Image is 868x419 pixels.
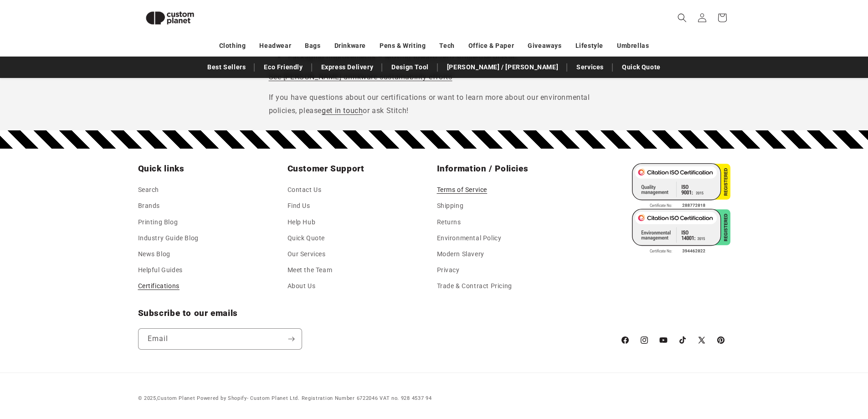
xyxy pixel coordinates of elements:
[437,262,460,278] a: Privacy
[437,163,581,174] h2: Information / Policies
[138,246,170,262] a: News Blog
[197,395,247,401] a: Powered by Shopify
[387,59,433,75] a: Design Tool
[269,91,600,118] p: If you have questions about our certifications or want to learn more about our environmental poli...
[632,163,730,209] img: ISO 9001 Certified
[259,59,307,75] a: Eco Friendly
[334,38,366,54] a: Drinkware
[632,209,730,254] img: ISO 14001 Certified
[288,184,322,198] a: Contact Us
[442,59,563,75] a: [PERSON_NAME] / [PERSON_NAME]
[468,38,514,54] a: Office & Paper
[203,59,250,75] a: Best Sellers
[138,198,160,214] a: Brands
[259,38,291,54] a: Headwear
[288,163,431,174] h2: Customer Support
[138,163,282,174] h2: Quick links
[282,328,302,350] button: Subscribe
[138,278,180,294] a: Certifications
[439,38,454,54] a: Tech
[572,59,608,75] a: Services
[575,38,603,54] a: Lifestyle
[288,230,325,246] a: Quick Quote
[437,198,464,214] a: Shipping
[138,395,195,401] small: © 2025,
[617,38,649,54] a: Umbrellas
[617,59,665,75] a: Quick Quote
[380,38,426,54] a: Pens & Writing
[288,246,326,262] a: Our Services
[305,38,320,54] a: Bags
[138,308,611,319] h2: Subscribe to our emails
[219,38,246,54] a: Clothing
[138,230,199,246] a: Industry Guide Blog
[437,246,484,262] a: Modern Slavery
[138,184,159,198] a: Search
[288,278,316,294] a: About Us
[528,38,561,54] a: Giveaways
[288,262,333,278] a: Meet the Team
[197,395,431,401] small: - Custom Planet Ltd. Registration Number 6722046 VAT no. 928 4537 94
[269,72,452,81] a: See [PERSON_NAME] drinkware sustainability efforts
[138,214,178,230] a: Printing Blog
[138,262,183,278] a: Helpful Guides
[138,4,202,32] img: Custom Planet
[288,214,316,230] a: Help Hub
[437,278,512,294] a: Trade & Contract Pricing
[822,375,868,419] iframe: Chat Widget
[437,230,502,246] a: Environmental Policy
[317,59,378,75] a: Express Delivery
[288,198,310,214] a: Find Us
[437,184,488,198] a: Terms of Service
[322,106,363,115] a: get in touch
[672,8,692,28] summary: Search
[437,214,461,230] a: Returns
[157,395,195,401] a: Custom Planet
